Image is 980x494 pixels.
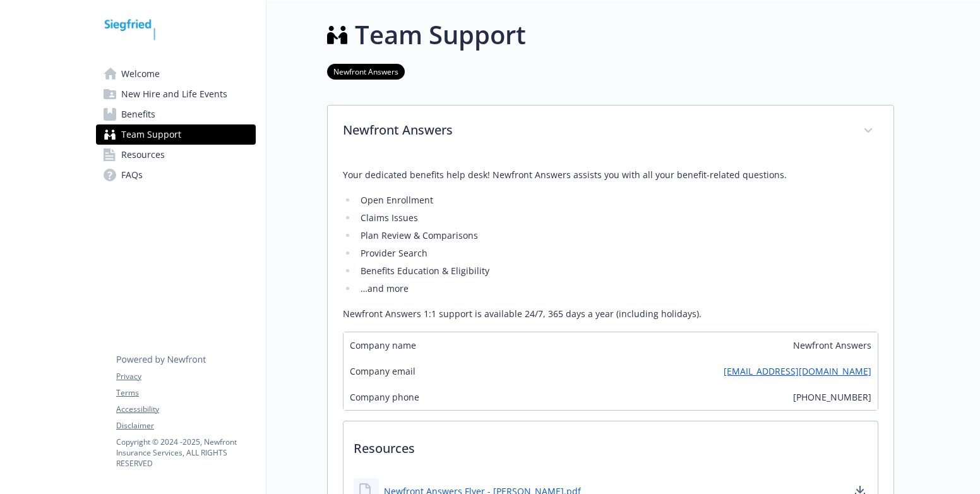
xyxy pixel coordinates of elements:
[357,210,878,226] li: Claims Issues
[96,124,256,145] a: Team Support
[343,167,878,183] p: Your dedicated benefits help desk! Newfront Answers assists you with all your benefit-related que...
[116,404,255,415] a: Accessibility
[96,145,256,165] a: Resources
[96,104,256,124] a: Benefits
[96,84,256,104] a: New Hire and Life Events
[350,339,416,352] span: Company name
[357,246,878,261] li: Provider Search
[121,104,155,124] span: Benefits
[121,165,143,185] span: FAQs
[116,371,255,382] a: Privacy
[724,364,871,378] a: [EMAIL_ADDRESS][DOMAIN_NAME]
[121,64,160,84] span: Welcome
[121,145,165,165] span: Resources
[793,339,871,352] span: Newfront Answers
[350,364,415,378] span: Company email
[793,390,871,404] span: [PHONE_NUMBER]
[116,387,255,399] a: Terms
[357,193,878,208] li: Open Enrollment
[343,121,848,140] p: Newfront Answers
[357,228,878,243] li: Plan Review & Comparisons
[327,65,405,77] a: Newfront Answers
[116,420,255,431] a: Disclaimer
[344,421,878,468] p: Resources
[121,124,181,145] span: Team Support
[357,281,878,296] li: …and more
[328,105,893,157] div: Newfront Answers
[357,263,878,279] li: Benefits Education & Eligibility
[121,84,227,104] span: New Hire and Life Events
[350,390,419,404] span: Company phone
[355,16,526,54] h1: Team Support
[116,437,255,469] p: Copyright © 2024 - 2025 , Newfront Insurance Services, ALL RIGHTS RESERVED
[343,306,878,322] p: Newfront Answers 1:1 support is available 24/7, 365 days a year (including holidays).
[96,165,256,185] a: FAQs
[96,64,256,84] a: Welcome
